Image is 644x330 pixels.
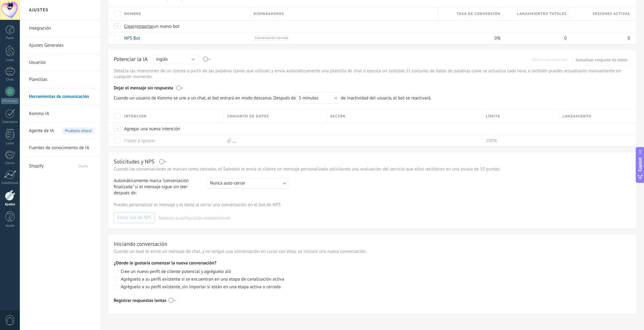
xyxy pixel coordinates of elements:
p: Cuando las conversaciones se marcan como cerradas, el Salesbot le envía al cliente un mensaje per... [114,166,631,172]
p: Puedes personalizar el mensaje y el texto al cerrar una conversación en el bot de NPS [114,202,631,208]
p: ¿Dónde le gustaría comenzar la nueva conversación? [114,260,631,266]
div: Chats [1,78,19,82]
p: Cuando un lead te envíe un mensaje de chat, y no tengas una conversación en curso con ellos, se i... [114,249,631,254]
a: NPS Bot [124,35,140,41]
span: Crear [124,23,134,29]
li: Agente de IA [20,122,100,139]
div: 0% [438,32,501,44]
div: 0 [570,32,630,44]
a: Frases a ignorar [124,138,155,144]
a: ShopifyShopify [29,158,94,172]
a: Usuarios [29,54,94,71]
span: Shopify [67,158,94,172]
li: Herramientas de comunicación [20,88,100,105]
span: 0 [564,35,567,41]
button: 5 minutos [296,92,341,103]
a: Ajustes Generales [29,37,94,54]
li: Fuentes de conocimiento de IA [20,139,100,156]
li: Shopify [20,156,100,173]
span: Intención [124,113,147,119]
span: de inactividad del usuario, el bot se reactivará. [114,92,435,103]
div: Iniciando conversación [114,240,167,247]
span: 5 minutos [299,95,318,101]
span: Shopify [29,158,66,172]
div: Registrar respuestas lentas [114,298,166,303]
div: Leads [1,58,19,62]
div: Ajustes [1,203,19,206]
span: Límite [486,113,500,119]
p: Detecta las intenciones de un cliente a partir de las palabras claves que utilizan, y envía autom... [114,68,631,80]
a: Plantillas [29,71,94,88]
li: Integración [20,20,100,37]
div: Ayuda [1,224,19,228]
label: Agréguelo a su perfil existente, sin importar si están en una etapa activa o cerrada [114,284,631,290]
div: Solicitudes y NPS [114,158,154,165]
span: Sesiones activas [593,11,630,17]
span: importar [137,23,154,29]
span: 0 [628,35,630,41]
span: o [134,23,137,29]
span: Acción [330,113,345,119]
span: 0% [495,35,501,41]
span: Lanzamiento [563,113,592,119]
li: Kommo IA [20,105,100,122]
div: Listas [1,142,19,145]
a: Kommo IA [29,105,94,122]
li: Usuarios [20,54,100,71]
span: Conversación cerrada [253,35,290,41]
span: Pruébalo ahora! [63,127,94,134]
div: Panel [1,36,19,40]
span: Inglés [156,56,168,62]
span: 100% [486,138,497,144]
span: Agente de IA [29,122,54,139]
div: 0 [504,32,567,44]
span: Agréguelo a su perfil existente si se encuentran en una etapa de canalización activa [121,276,284,282]
div: 100% [483,135,557,146]
span: Agréguelo a su perfil existente, sin importar si están en una etapa activa o cerrada [121,284,281,290]
label: Agréguelo a su perfil existente si se encuentran en una etapa de canalización activa [114,277,631,282]
span: Tasa de conversión [457,11,501,17]
div: Calendario [1,120,19,124]
span: Lanzamientos totales [517,11,567,17]
span: Copilot [637,158,643,172]
div: Correo [1,161,19,165]
span: un nuevo bot [154,23,179,29]
a: Fuentes de conocimiento de IA [29,139,94,156]
a: Agente de IAPruébalo ahora! [29,122,94,139]
div: Dejar el mensaje sin respuesta [114,81,631,92]
span: Cuando un usuario de Kommo se une a un chat, el bot entrará en modo descanso. Después de [114,92,341,103]
span: Nunca auto-cerrar [210,180,245,186]
span: Automáticamente marca "conversación finalizada" si el mensaje sigue sin leer después de: [114,178,202,196]
a: Herramientas de comunicación [29,88,94,105]
div: Potenciar la IA [114,56,148,65]
div: Estadísticas [1,181,19,185]
div: WhatsApp [1,98,19,104]
li: Ajustes Generales [20,37,100,54]
div: Agregar una nueva intención [121,123,221,135]
label: Cree un nuevo perfil de cliente potencial y agréguelo allí [114,269,631,275]
span: Conjunto de datos [227,113,269,119]
a: ... [233,138,237,144]
li: Plantillas [20,71,100,88]
span: Cree un nuevo perfil de cliente potencial y agréguelo allí [121,269,231,274]
a: Integración [29,20,94,37]
button: Inglés [153,54,198,64]
span: Disparadores [253,11,284,17]
span: Nombre [124,11,141,17]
